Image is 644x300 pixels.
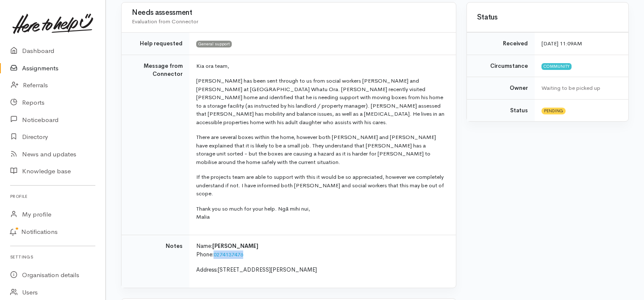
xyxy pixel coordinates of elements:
[214,251,243,258] a: 0274137476
[132,9,446,17] h3: Needs assessment
[196,242,212,250] span: Name:
[541,108,566,114] span: Pending
[122,55,189,235] td: Message from Connector
[196,133,446,166] p: There are several boxes within the home, however both [PERSON_NAME] and [PERSON_NAME] have explai...
[196,205,446,221] p: Thank you so much for your help. Ngā mihi nui, Malia
[467,55,535,77] td: Circumstance
[10,251,95,263] h6: Settings
[541,63,572,70] span: Community
[10,191,95,202] h6: Profile
[196,62,446,70] p: Kia ora team,
[196,41,232,47] span: General support
[196,173,446,198] p: If the projects team are able to support with this it would be so appreciated, however we complet...
[196,266,218,273] span: Address:
[541,84,618,92] div: Waiting to be picked up
[477,14,618,22] h3: Status
[467,99,535,121] td: Status
[132,18,198,25] span: Evaluation from Connector
[122,235,189,287] td: Notes
[122,33,189,55] td: Help requested
[196,77,446,126] p: [PERSON_NAME] has been sent through to us from social workers [PERSON_NAME] and [PERSON_NAME] at ...
[541,40,582,47] time: [DATE] 11:09AM
[467,77,535,100] td: Owner
[218,266,317,273] span: [STREET_ADDRESS][PERSON_NAME]
[467,33,535,55] td: Received
[212,242,258,250] span: [PERSON_NAME]
[196,251,214,258] span: Phone:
